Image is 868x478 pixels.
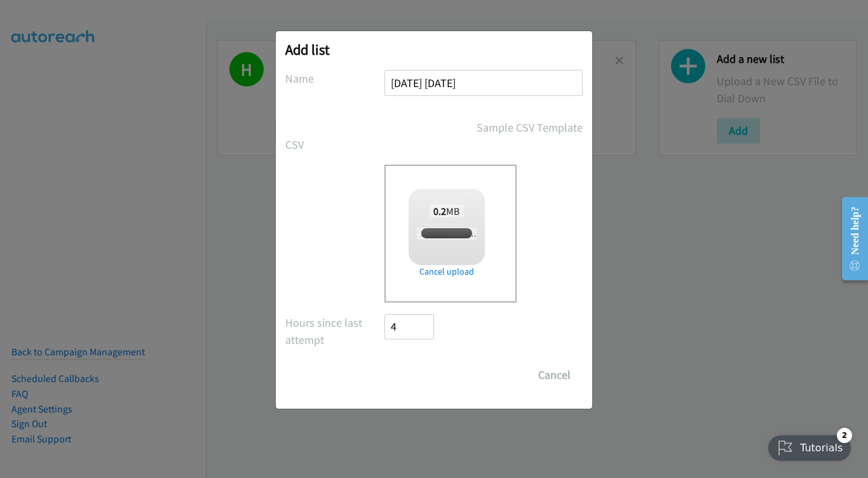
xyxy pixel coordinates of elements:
h2: Add list [285,41,583,58]
strong: 0.2 [433,205,446,217]
iframe: Checklist [761,423,858,468]
label: CSV [285,136,384,153]
span: SERVICE NOW SG [DATE] .csv [417,228,523,240]
button: Cancel [526,362,583,388]
span: MB [430,205,464,217]
a: Sample CSV Template [477,119,583,136]
label: Name [285,70,384,87]
label: Hours since last attempt [285,314,384,348]
a: Cancel upload [409,265,485,278]
iframe: Resource Center [831,188,868,289]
